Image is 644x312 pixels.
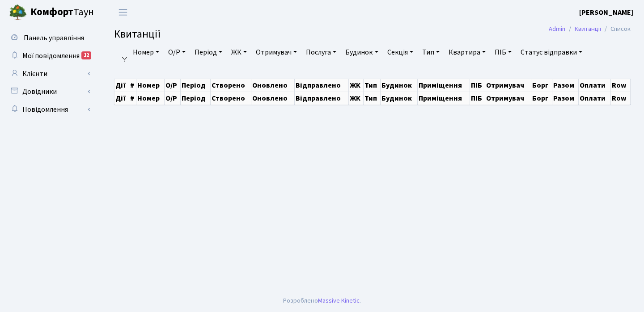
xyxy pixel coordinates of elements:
[4,65,94,83] a: Клієнти
[611,79,631,92] th: Row
[22,51,80,61] span: Мої повідомлення
[129,45,163,60] a: Номер
[348,92,363,105] th: ЖК
[318,296,360,305] a: Massive Kinetic
[228,45,250,60] a: ЖК
[4,101,94,118] a: Повідомлення
[180,79,210,92] th: Період
[579,8,633,17] b: [PERSON_NAME]
[180,92,210,105] th: Період
[252,45,301,60] a: Отримувач
[251,92,294,105] th: Оновлено
[485,92,531,105] th: Отримувач
[342,45,381,60] a: Будинок
[485,79,531,92] th: Отримувач
[531,92,552,105] th: Борг
[470,79,485,92] th: ПІБ
[4,47,94,65] a: Мої повідомлення12
[210,79,251,92] th: Створено
[445,45,489,60] a: Квартира
[535,20,644,38] nav: breadcrumb
[579,7,633,18] a: [PERSON_NAME]
[579,92,611,105] th: Оплати
[165,92,180,105] th: О/Р
[418,92,470,105] th: Приміщення
[419,45,443,60] a: Тип
[552,79,578,92] th: Разом
[136,79,165,92] th: Номер
[191,45,226,60] a: Період
[165,79,180,92] th: О/Р
[294,92,348,105] th: Відправлено
[611,92,631,105] th: Row
[348,79,363,92] th: ЖК
[112,5,134,20] button: Переключити навігацію
[30,5,73,19] b: Комфорт
[30,5,94,20] span: Таун
[601,24,631,34] li: Список
[418,79,470,92] th: Приміщення
[129,92,136,105] th: #
[210,92,251,105] th: Створено
[384,45,417,60] a: Секція
[549,24,565,34] a: Admin
[294,79,348,92] th: Відправлено
[9,4,27,21] img: logo.png
[517,45,586,60] a: Статус відправки
[363,92,380,105] th: Тип
[470,92,485,105] th: ПІБ
[491,45,515,60] a: ПІБ
[380,92,417,105] th: Будинок
[283,296,361,306] div: Розроблено .
[4,83,94,101] a: Довідники
[380,79,417,92] th: Будинок
[114,92,129,105] th: Дії
[114,26,161,42] span: Квитанції
[302,45,340,60] a: Послуга
[81,51,91,59] div: 12
[165,45,189,60] a: О/Р
[363,79,380,92] th: Тип
[531,79,552,92] th: Борг
[579,79,611,92] th: Оплати
[575,24,601,34] a: Квитанції
[24,33,84,43] span: Панель управління
[552,92,578,105] th: Разом
[251,79,294,92] th: Оновлено
[129,79,136,92] th: #
[4,29,94,47] a: Панель управління
[136,92,165,105] th: Номер
[114,79,129,92] th: Дії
